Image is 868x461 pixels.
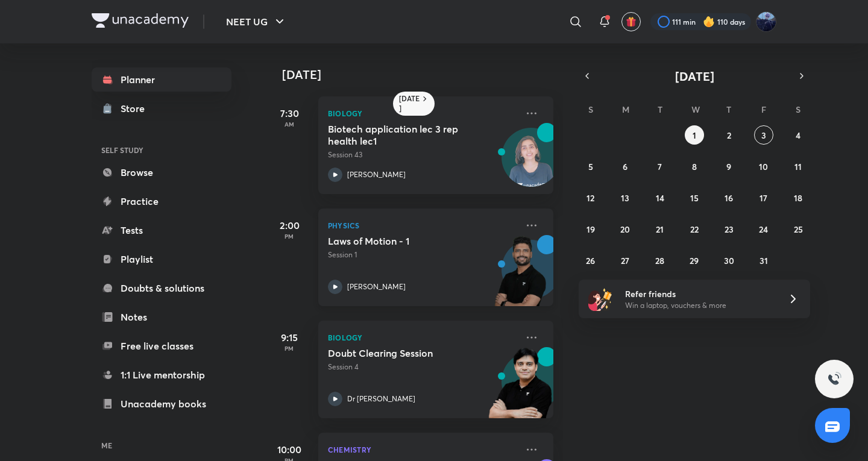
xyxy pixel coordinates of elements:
[399,94,420,113] h6: [DATE]
[650,251,670,270] button: October 28, 2025
[92,140,231,160] h6: SELF STUDY
[328,249,517,260] p: Session 1
[754,219,773,239] button: October 24, 2025
[487,347,553,430] img: unacademy
[754,157,773,176] button: October 10, 2025
[615,219,635,239] button: October 20, 2025
[121,101,152,116] div: Store
[685,188,704,207] button: October 15, 2025
[588,104,593,115] abbr: Sunday
[328,106,517,121] p: Biology
[586,255,595,266] abbr: October 26, 2025
[719,157,738,176] button: October 9, 2025
[92,96,231,121] a: Store
[92,276,231,300] a: Doubts & solutions
[656,224,664,235] abbr: October 21, 2025
[265,218,313,233] h5: 2:00
[656,192,664,204] abbr: October 14, 2025
[219,10,294,34] button: NEET UG
[658,104,662,115] abbr: Tuesday
[625,300,773,311] p: Win a laptop, vouchers & more
[693,130,696,141] abbr: October 1, 2025
[282,67,565,82] h4: [DATE]
[581,188,600,207] button: October 12, 2025
[92,247,231,271] a: Playlist
[92,13,189,31] a: Company Logo
[328,123,478,147] h5: Biotech application lec 3 rep health lec1
[615,251,635,270] button: October 27, 2025
[92,305,231,329] a: Notes
[650,219,670,239] button: October 21, 2025
[754,251,773,270] button: October 31, 2025
[685,125,704,145] button: October 1, 2025
[725,192,733,204] abbr: October 16, 2025
[685,251,704,270] button: October 29, 2025
[625,287,773,300] h6: Refer friends
[675,68,714,84] span: [DATE]
[725,224,734,235] abbr: October 23, 2025
[788,157,808,176] button: October 11, 2025
[347,169,406,180] p: [PERSON_NAME]
[587,192,594,204] abbr: October 12, 2025
[690,192,699,204] abbr: October 15, 2025
[596,67,793,84] button: [DATE]
[759,255,768,266] abbr: October 31, 2025
[719,219,738,239] button: October 23, 2025
[690,255,699,266] abbr: October 29, 2025
[92,334,231,358] a: Free live classes
[724,255,734,266] abbr: October 30, 2025
[827,372,841,386] img: ttu
[502,134,560,192] img: Avatar
[615,157,635,176] button: October 6, 2025
[761,104,766,115] abbr: Friday
[726,161,731,172] abbr: October 9, 2025
[581,251,600,270] button: October 26, 2025
[796,104,800,115] abbr: Saturday
[347,281,406,292] p: [PERSON_NAME]
[328,362,517,372] p: Session 4
[328,347,478,359] h5: Doubt Clearing Session
[754,125,773,145] button: October 3, 2025
[621,192,629,204] abbr: October 13, 2025
[650,188,670,207] button: October 14, 2025
[92,189,231,213] a: Practice
[487,235,553,318] img: unacademy
[761,130,766,141] abbr: October 3, 2025
[265,233,313,240] p: PM
[620,224,630,235] abbr: October 20, 2025
[655,255,664,266] abbr: October 28, 2025
[754,188,773,207] button: October 17, 2025
[788,219,808,239] button: October 25, 2025
[92,218,231,242] a: Tests
[650,157,670,176] button: October 7, 2025
[615,188,635,207] button: October 13, 2025
[719,251,738,270] button: October 30, 2025
[794,161,802,172] abbr: October 11, 2025
[347,394,415,404] p: Dr [PERSON_NAME]
[703,16,715,28] img: streak
[626,16,637,27] img: avatar
[796,130,800,141] abbr: October 4, 2025
[759,192,767,204] abbr: October 17, 2025
[265,330,313,345] h5: 9:15
[658,161,662,172] abbr: October 7, 2025
[265,106,313,121] h5: 7:30
[328,442,517,457] p: Chemistry
[621,255,629,266] abbr: October 27, 2025
[726,104,731,115] abbr: Thursday
[92,363,231,387] a: 1:1 Live mentorship
[92,392,231,416] a: Unacademy books
[588,161,593,172] abbr: October 5, 2025
[622,104,629,115] abbr: Monday
[727,130,731,141] abbr: October 2, 2025
[328,149,517,160] p: Session 43
[92,435,231,456] h6: ME
[685,219,704,239] button: October 22, 2025
[719,125,738,145] button: October 2, 2025
[788,125,808,145] button: October 4, 2025
[328,218,517,233] p: Physics
[581,157,600,176] button: October 5, 2025
[692,161,697,172] abbr: October 8, 2025
[587,224,595,235] abbr: October 19, 2025
[92,13,189,28] img: Company Logo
